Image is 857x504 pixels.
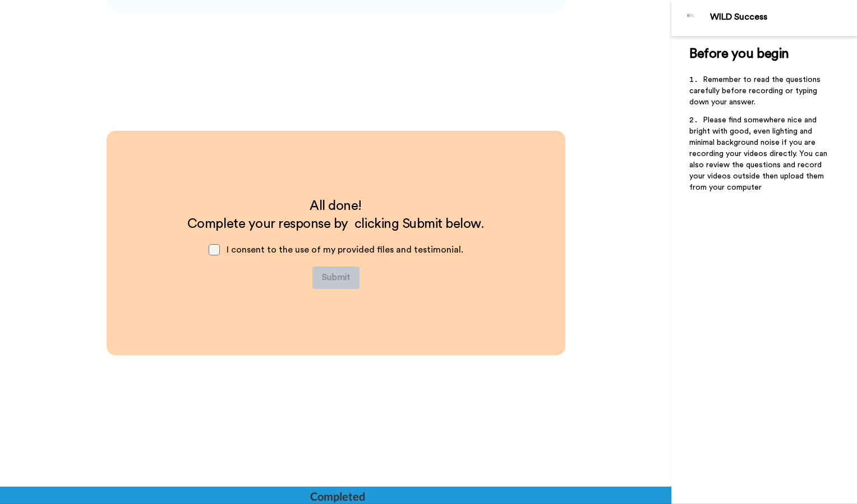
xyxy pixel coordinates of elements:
[710,12,856,22] div: WILD Success
[227,245,463,254] span: I consent to the use of my provided files and testimonial.
[187,217,484,231] span: Complete your response by clicking Submit below.
[310,199,362,213] span: All done!
[312,267,360,289] button: Submit
[310,488,364,504] div: Completed
[689,76,823,106] span: Remember to read the questions carefully before recording or typing down your answer.
[689,116,830,191] span: Please find somewhere nice and bright with good, even lighting and minimal background noise if yo...
[678,4,704,31] img: Profile Image
[689,47,789,61] span: Before you begin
